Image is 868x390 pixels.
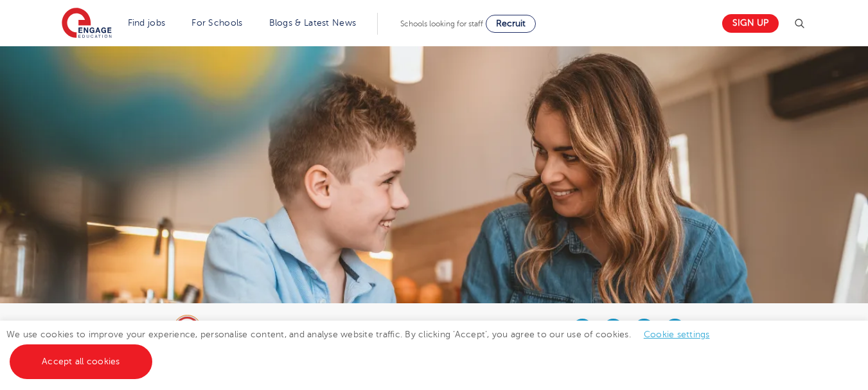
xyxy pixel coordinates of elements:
a: For Schools [191,18,242,28]
span: Schools looking for staff [400,19,483,28]
img: Engage Education [62,8,112,40]
span: We use cookies to improve your experience, personalise content, and analyse website traffic. By c... [6,330,723,366]
a: Cookie settings [644,330,710,339]
div: engage [211,320,285,329]
a: Sign up [722,14,779,33]
a: Find jobs [128,18,166,28]
a: Recruit [486,15,536,33]
span: Recruit [496,19,526,28]
a: Blogs & Latest News [269,18,357,28]
a: Accept all cookies [10,344,152,379]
